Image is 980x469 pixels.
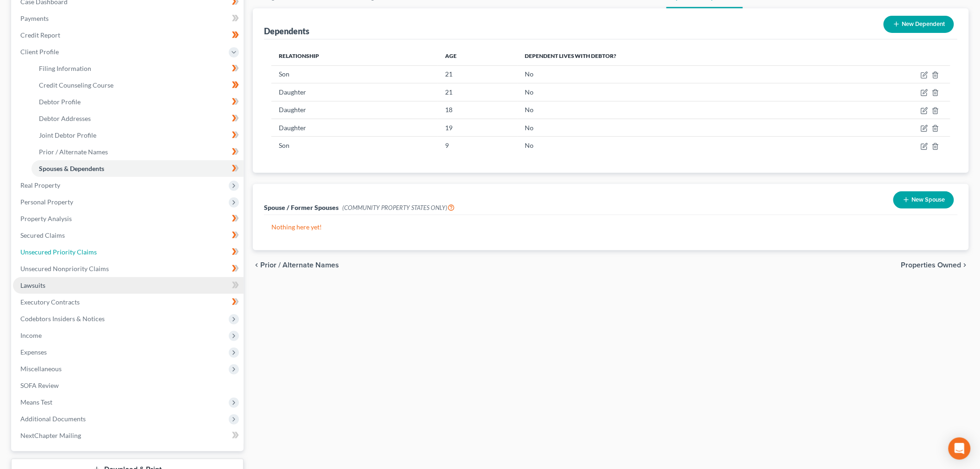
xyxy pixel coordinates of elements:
span: Joint Debtor Profile [39,131,96,139]
span: Unsecured Priority Claims [20,248,97,256]
td: Daughter [271,101,438,119]
span: Unsecured Nonpriority Claims [20,265,109,273]
span: Spouse / Former Spouses [264,203,339,211]
td: Daughter [271,83,438,101]
a: Credit Report [13,27,244,44]
td: 21 [438,65,517,83]
a: Prior / Alternate Names [31,144,244,160]
span: Secured Claims [20,231,65,239]
div: Dependents [264,25,309,37]
span: Payments [20,14,49,22]
a: Payments [13,10,244,27]
td: 19 [438,119,517,136]
a: Unsecured Priority Claims [13,244,244,260]
span: Lawsuits [20,281,45,289]
span: Personal Property [20,198,73,206]
p: Nothing here yet! [271,222,950,232]
span: Client Profile [20,48,59,56]
a: Property Analysis [13,210,244,227]
span: Spouses & Dependents [39,165,104,172]
td: No [517,101,839,119]
span: Executory Contracts [20,298,80,306]
span: Debtor Profile [39,98,81,106]
span: Prior / Alternate Names [260,261,339,269]
td: Son [271,65,438,83]
span: Credit Counseling Course [39,81,113,89]
span: Additional Documents [20,415,86,423]
span: Codebtors Insiders & Notices [20,315,105,323]
i: chevron_right [961,261,969,269]
span: Property Analysis [20,215,72,222]
td: Daughter [271,119,438,136]
div: Open Intercom Messenger [949,437,971,460]
a: Debtor Addresses [31,110,244,127]
span: Properties Owned [901,261,961,269]
span: SOFA Review [20,381,59,389]
span: Prior / Alternate Names [39,148,108,156]
button: New Spouse [893,191,954,209]
span: Filing Information [39,64,91,72]
td: 9 [438,137,517,154]
a: Filing Information [31,60,244,77]
a: Joint Debtor Profile [31,127,244,144]
td: No [517,83,839,101]
span: Income [20,331,42,339]
span: Means Test [20,398,52,406]
button: Properties Owned chevron_right [901,261,969,269]
span: NextChapter Mailing [20,431,81,439]
span: (COMMUNITY PROPERTY STATES ONLY) [342,204,455,211]
a: SOFA Review [13,377,244,394]
a: Secured Claims [13,227,244,244]
button: chevron_left Prior / Alternate Names [253,261,339,269]
i: chevron_left [253,261,260,269]
span: Miscellaneous [20,365,62,373]
a: Unsecured Nonpriority Claims [13,260,244,277]
a: Spouses & Dependents [31,160,244,177]
td: No [517,65,839,83]
a: NextChapter Mailing [13,427,244,444]
a: Lawsuits [13,277,244,294]
td: 21 [438,83,517,101]
span: Real Property [20,181,60,189]
th: Age [438,47,517,65]
a: Executory Contracts [13,294,244,311]
span: Debtor Addresses [39,114,91,122]
td: No [517,137,839,154]
th: Relationship [271,47,438,65]
button: New Dependent [884,16,954,33]
td: No [517,119,839,136]
span: Expenses [20,348,47,356]
th: Dependent lives with debtor? [517,47,839,65]
td: Son [271,137,438,154]
a: Credit Counseling Course [31,77,244,94]
td: 18 [438,101,517,119]
span: Credit Report [20,31,60,39]
a: Debtor Profile [31,94,244,110]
